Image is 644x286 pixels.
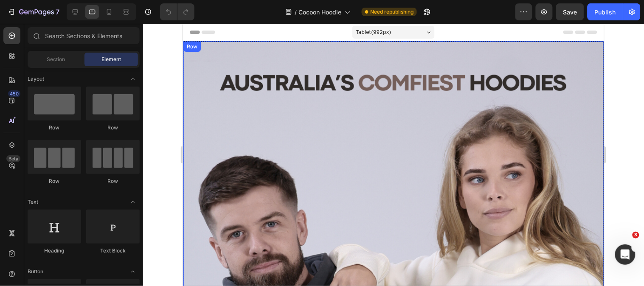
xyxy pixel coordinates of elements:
div: Beta [6,155,20,162]
div: Row [86,177,140,185]
input: Search Sections & Elements [28,27,140,44]
span: Toggle open [126,195,140,209]
span: Element [101,56,121,63]
span: Need republishing [370,8,413,16]
div: 450 [8,90,20,97]
div: Undo/Redo [160,3,194,20]
span: Text [28,198,38,206]
span: / [295,8,297,17]
iframe: Intercom live chat [615,244,636,265]
div: Publish [595,8,616,17]
div: Text Block [86,247,140,255]
span: Layout [28,75,44,83]
span: Section [47,56,65,63]
p: 7 [56,7,59,17]
button: Save [556,3,584,20]
button: Publish [588,3,623,20]
iframe: Design area [183,24,604,286]
div: Row [28,124,81,132]
span: Save [563,8,577,16]
span: 3 [633,232,639,238]
span: Button [28,268,43,275]
span: Toggle open [126,265,140,278]
div: Row [86,124,140,132]
button: 7 [3,3,63,20]
div: Heading [28,247,81,255]
span: Cocoon Hoodie [298,8,341,17]
div: Row [28,177,81,185]
span: Toggle open [126,72,140,86]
